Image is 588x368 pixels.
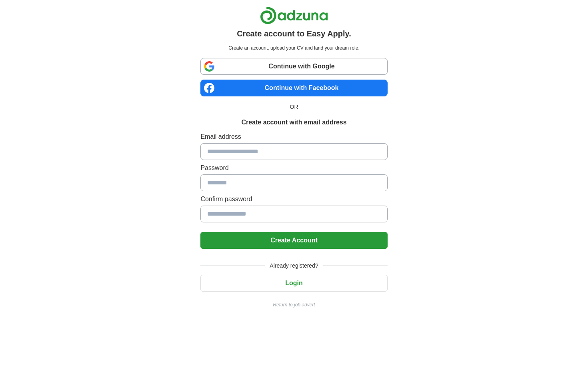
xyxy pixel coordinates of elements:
p: Create an account, upload your CV and land your dream role. [202,44,386,52]
a: Login [200,280,387,286]
span: Already registered? [265,262,323,270]
label: Email address [200,132,387,142]
a: Continue with Facebook [200,80,387,96]
h1: Create account with email address [241,118,346,127]
span: OR [285,103,303,111]
button: Create Account [200,232,387,249]
h1: Create account to Easy Apply. [237,28,351,40]
label: Password [200,163,387,173]
button: Login [200,275,387,292]
img: Adzuna logo [260,6,328,24]
a: Continue with Google [200,58,387,75]
label: Confirm password [200,194,387,204]
a: Return to job advert [200,301,387,308]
